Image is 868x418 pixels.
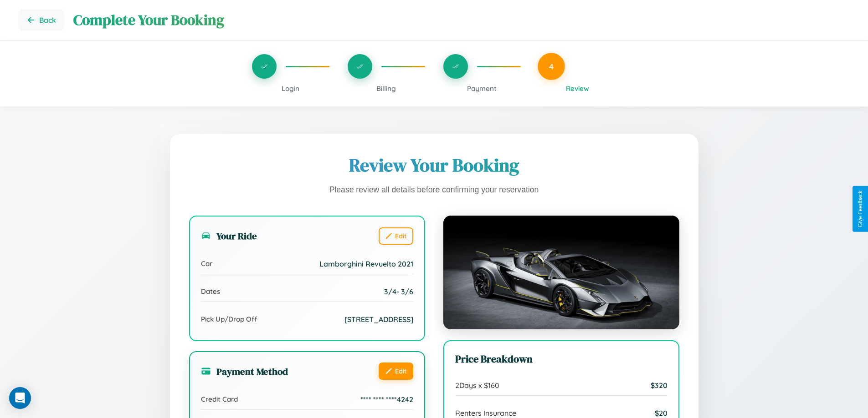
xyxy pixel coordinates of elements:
[9,387,31,409] div: Open Intercom Messenger
[344,315,413,324] span: [STREET_ADDRESS]
[655,408,668,418] span: $ 20
[189,183,679,197] p: Please review all details before confirming your reservation
[467,84,497,93] span: Payment
[549,61,554,71] span: 4
[18,9,64,31] button: Go back
[384,287,413,296] span: 3 / 4 - 3 / 6
[201,315,257,323] span: Pick Up/Drop Off
[319,259,413,268] span: Lamborghini Revuelto 2021
[566,84,589,93] span: Review
[376,84,396,93] span: Billing
[857,191,863,227] div: Give Feedback
[201,259,212,268] span: Car
[189,153,679,177] h1: Review Your Booking
[282,84,299,93] span: Login
[201,395,238,403] span: Credit Card
[443,216,679,329] img: Lamborghini Revuelto
[651,381,668,390] span: $ 320
[201,287,220,296] span: Dates
[455,352,668,366] h3: Price Breakdown
[455,381,499,390] span: 2 Days x $ 160
[379,363,413,380] button: Edit
[379,227,413,245] button: Edit
[73,10,850,30] h1: Complete Your Booking
[201,229,257,242] h3: Your Ride
[201,365,288,378] h3: Payment Method
[455,408,516,418] span: Renters Insurance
